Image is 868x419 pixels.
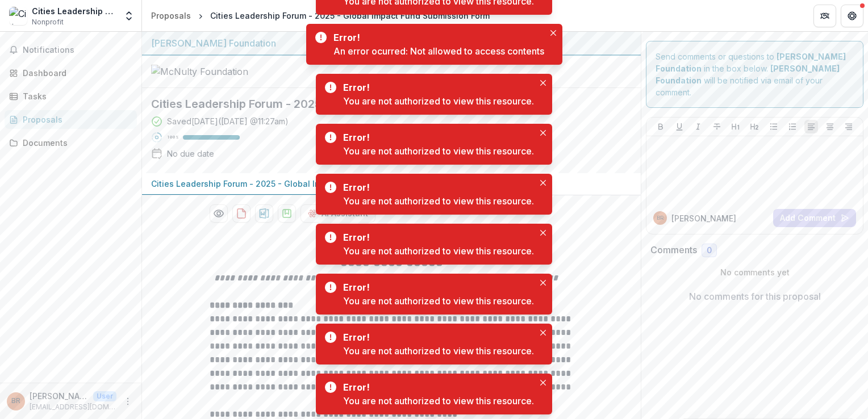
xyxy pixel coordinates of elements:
a: Documents [5,133,137,152]
span: Nonprofit [32,17,64,27]
p: [PERSON_NAME] [PERSON_NAME] [30,390,89,402]
div: Error! [333,31,540,44]
button: Close [536,76,550,90]
button: download-proposal [255,204,273,223]
div: Error! [343,380,529,394]
div: BRUCE ROBERTSON BRUCE ROBERTSON [657,215,663,221]
div: Error! [343,280,529,294]
p: [EMAIL_ADDRESS][DOMAIN_NAME] [30,402,116,412]
div: You are not authorized to view this resource. [343,94,534,108]
div: Error! [343,131,529,144]
button: Close [546,26,560,40]
p: No comments for this proposal [689,290,821,303]
button: Bold [654,120,667,133]
button: Close [536,376,550,389]
button: Close [536,126,550,140]
div: Dashboard [23,67,128,79]
div: Error! [343,81,529,94]
a: Proposals [147,7,195,24]
button: Get Help [841,5,863,27]
button: Add Comment [773,209,856,227]
div: BRUCE ROBERTSON BRUCE ROBERTSON [11,397,20,405]
a: Tasks [5,87,137,106]
button: Heading 1 [729,120,742,133]
div: You are not authorized to view this resource. [343,344,534,358]
span: 0 [707,246,712,255]
button: Preview 04f8f3e0-0e45-4264-91e3-420f5e33c409-0.pdf [210,204,228,223]
button: download-proposal [232,204,251,223]
span: Notifications [23,45,132,55]
button: Open entity switcher [121,5,137,27]
button: Heading 2 [748,120,761,133]
a: Dashboard [5,64,137,82]
button: Align Right [842,120,856,133]
p: 100 % [167,133,178,141]
a: Proposals [5,110,137,129]
nav: breadcrumb [147,7,494,24]
h2: Comments [650,245,697,255]
img: McNulty Foundation [151,65,265,78]
div: You are not authorized to view this resource. [343,394,534,408]
button: Underline [673,120,686,133]
p: No comments yet [650,266,859,278]
button: download-proposal [278,204,296,223]
div: Send comments or questions to in the box below. will be notified via email of your comment. [646,41,863,108]
div: Error! [343,231,529,244]
button: Bullet List [767,120,781,133]
button: Close [536,226,550,240]
button: Align Center [823,120,837,133]
div: You are not authorized to view this resource. [343,144,534,158]
p: User [93,391,116,401]
div: Error! [343,181,529,194]
button: Partners [813,5,836,27]
h2: Cities Leadership Forum - 2025 - Global Impact Fund Submission Form [151,97,614,111]
button: Notifications [5,41,137,59]
div: Error! [343,330,529,344]
button: Align Left [804,120,818,133]
button: More [121,395,135,408]
div: Cities Leadership Forum [32,5,116,17]
p: Cities Leadership Forum - 2025 - Global Impact Fund Submission Form [151,178,431,190]
div: Proposals [151,10,191,22]
div: Cities Leadership Forum - 2025 - Global Impact Fund Submission Form [210,10,490,22]
button: Close [536,276,550,290]
p: [PERSON_NAME] [671,212,736,224]
button: Strike [710,120,724,133]
button: AI Assistant [301,204,375,223]
div: Tasks [23,90,128,102]
button: Ordered List [786,120,799,133]
div: Saved [DATE] ( [DATE] @ 11:27am ) [167,115,289,127]
button: Italicize [691,120,705,133]
div: [PERSON_NAME] Foundation [151,36,632,50]
div: You are not authorized to view this resource. [343,244,534,258]
button: Close [536,176,550,190]
div: You are not authorized to view this resource. [343,194,534,208]
div: No due date [167,148,214,160]
img: Cities Leadership Forum [9,7,27,25]
button: Close [536,326,550,340]
div: Documents [23,137,128,149]
div: Proposals [23,114,128,125]
div: An error ocurred: Not allowed to access contents [333,44,544,58]
div: You are not authorized to view this resource. [343,294,534,308]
